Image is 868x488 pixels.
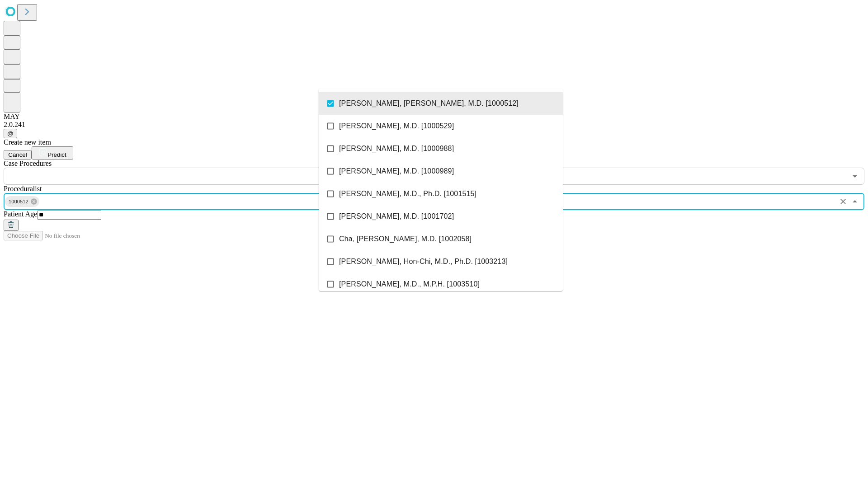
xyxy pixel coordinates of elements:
[849,170,861,183] button: Open
[339,121,454,131] span: [PERSON_NAME], M.D. [1000529]
[4,138,51,146] span: Create new item
[837,195,849,208] button: Clear
[8,151,27,158] span: Cancel
[849,195,861,208] button: Close
[339,234,472,244] span: Cha, [PERSON_NAME], M.D. [1002058]
[7,130,14,137] span: @
[5,197,32,207] span: 1000512
[339,143,454,154] span: [PERSON_NAME], M.D. [1000988]
[4,121,864,129] div: 2.0.241
[4,185,42,192] span: Proceduralist
[47,151,66,158] span: Predict
[4,150,32,160] button: Cancel
[5,196,39,207] div: 1000512
[339,211,454,222] span: [PERSON_NAME], M.D. [1001702]
[339,188,476,199] span: [PERSON_NAME], M.D., Ph.D. [1001515]
[339,279,480,290] span: [PERSON_NAME], M.D., M.P.H. [1003510]
[339,256,508,267] span: [PERSON_NAME], Hon-Chi, M.D., Ph.D. [1003213]
[4,129,17,138] button: @
[339,166,454,177] span: [PERSON_NAME], M.D. [1000989]
[339,98,519,109] span: [PERSON_NAME], [PERSON_NAME], M.D. [1000512]
[4,160,52,167] span: Scheduled Procedure
[4,113,864,121] div: MAY
[4,210,37,218] span: Patient Age
[32,146,73,160] button: Predict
